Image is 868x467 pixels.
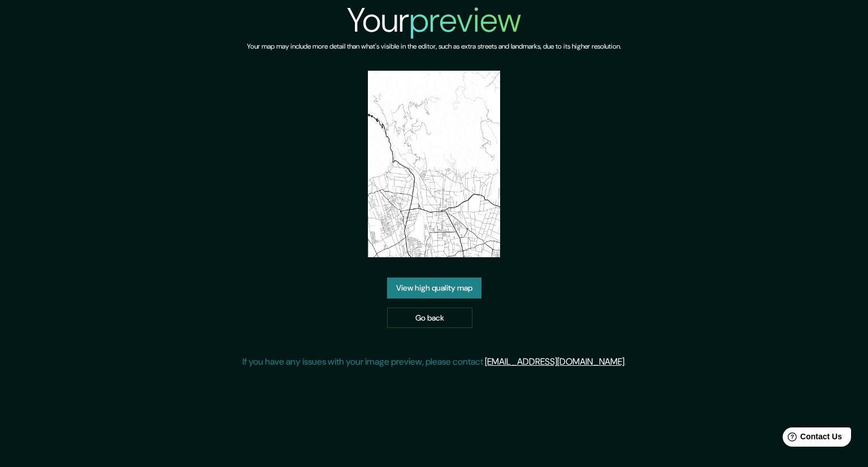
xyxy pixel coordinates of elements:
[387,278,481,299] a: View high quality map
[485,356,624,367] a: [EMAIL_ADDRESS][DOMAIN_NAME]
[368,71,500,257] img: created-map-preview
[247,41,621,53] h6: Your map may include more detail than what's visible in the editor, such as extra streets and lan...
[242,355,626,369] p: If you have any issues with your image preview, please contact .
[387,308,472,328] a: Go back
[767,423,856,455] iframe: Help widget launcher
